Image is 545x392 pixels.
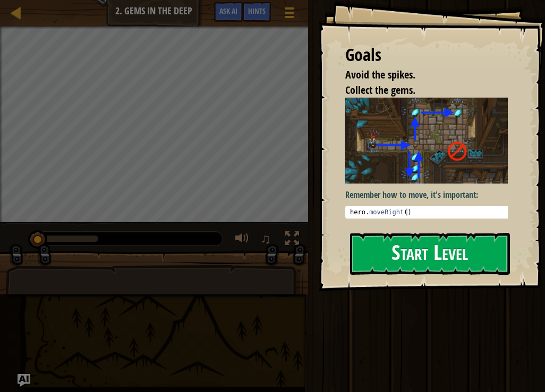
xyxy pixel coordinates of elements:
span: Avoid the spikes. [345,67,415,82]
span: Collect the gems. [345,83,415,97]
button: Show game menu [276,2,303,27]
button: Ask AI [214,2,243,22]
span: ♫ [260,231,271,247]
img: Gems in the deep [345,98,516,184]
p: Remember how to move, it's important: [345,189,516,201]
span: Ask AI [219,6,237,16]
button: ♫ [258,229,276,251]
button: Toggle fullscreen [282,229,303,251]
button: Ask AI [18,374,30,387]
button: Adjust volume [232,229,253,251]
div: Goals [345,43,508,67]
button: Start Level [350,233,510,275]
li: Collect the gems. [332,83,505,98]
span: Hints [248,6,266,16]
li: Avoid the spikes. [332,67,505,83]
